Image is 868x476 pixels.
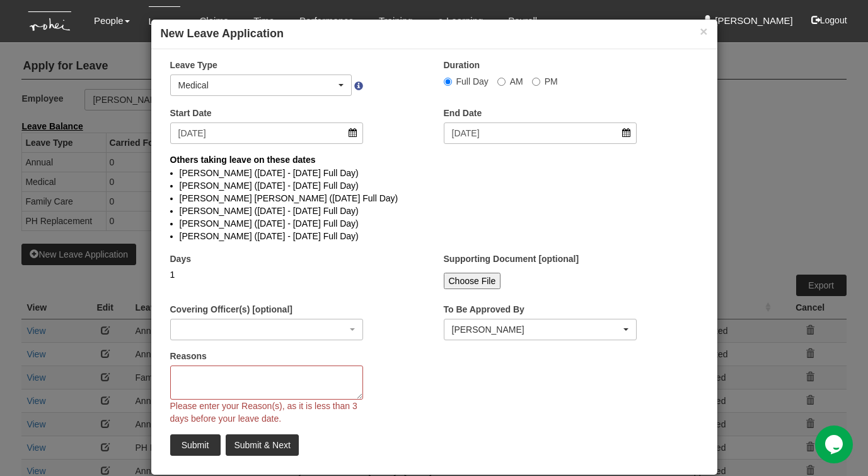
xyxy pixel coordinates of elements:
[545,76,558,86] span: PM
[444,319,637,340] button: Evelyn Lim
[180,230,689,242] li: [PERSON_NAME] ([DATE] - [DATE] Full Day)
[170,434,221,456] input: Submit
[456,76,489,86] span: Full Day
[170,155,316,165] b: Others taking leave on these dates
[170,303,292,316] label: Covering Officer(s) [optional]
[170,59,217,71] label: Leave Type
[170,74,352,96] button: Medical
[452,323,622,336] div: [PERSON_NAME]
[444,59,480,71] label: Duration
[444,303,524,316] label: To Be Approved By
[170,401,357,424] span: Please enter your Reason(s), as it is less than 3 days before your leave date.
[170,268,364,281] div: 1
[444,253,579,265] label: Supporting Document [optional]
[170,107,212,119] label: Start Date
[170,253,191,265] label: Days
[170,122,364,144] input: d/m/yyyy
[444,107,482,119] label: End Date
[815,425,855,463] iframe: chat widget
[444,273,501,289] input: Choose File
[180,179,689,192] li: [PERSON_NAME] ([DATE] - [DATE] Full Day)
[510,76,523,86] span: AM
[180,205,689,217] li: [PERSON_NAME] ([DATE] - [DATE] Full Day)
[161,27,284,40] b: New Leave Application
[180,167,689,179] li: [PERSON_NAME] ([DATE] - [DATE] Full Day)
[170,350,207,362] label: Reasons
[180,217,689,230] li: [PERSON_NAME] ([DATE] - [DATE] Full Day)
[226,434,298,456] input: Submit & Next
[178,79,337,92] div: Medical
[180,192,689,205] li: [PERSON_NAME] [PERSON_NAME] ([DATE] Full Day)
[700,25,707,38] button: ×
[444,122,637,144] input: d/m/yyyy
